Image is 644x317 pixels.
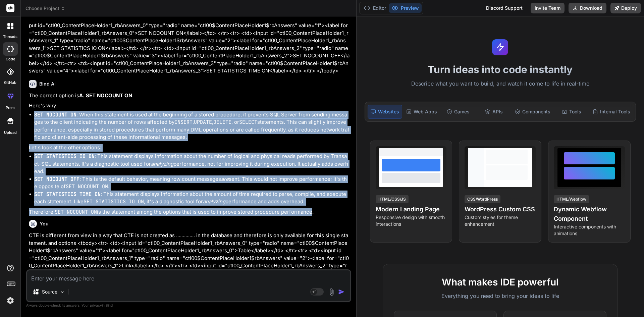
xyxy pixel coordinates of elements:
[39,81,56,87] h6: Bind AI
[610,3,641,13] button: Deploy
[465,205,536,214] h4: WordPress Custom CSS
[531,3,565,13] button: Invite Team
[6,105,15,111] label: prem
[404,105,440,119] div: Web Apps
[151,161,173,167] em: analyzing
[79,92,132,99] strong: A. SET NOCOUNT ON
[482,3,527,13] div: Discord Support
[394,275,606,289] h2: What makes IDE powerful
[29,144,350,152] p: Let's look at the other options:
[465,195,500,203] div: CSS/WordPress
[29,92,350,100] p: The correct option is .
[554,195,589,203] div: HTML/Webflow
[40,220,49,227] h6: You
[34,111,350,141] li: : When this statement is used at the beginning of a stored procedure, it prevents SQL Server from...
[34,176,79,182] code: SET NOCOUNT OFF
[203,198,225,205] em: analyzing
[4,130,17,136] label: Upload
[59,289,65,295] img: Pick Models
[569,3,606,13] button: Download
[42,288,57,295] p: Source
[376,195,409,203] div: HTML/CSS/JS
[34,153,350,175] li: : This statement displays information about the number of logical and physical reads performed by...
[34,191,101,198] code: SET STATISTICS TIME ON
[221,176,229,182] em: are
[361,80,640,88] p: Describe what you want to build, and watch it come to life in real-time
[6,56,15,62] label: code
[361,63,640,75] h1: Turn ideas into code instantly
[554,105,589,119] div: Tools
[194,119,212,125] code: UPDATE
[29,14,350,75] p: To Improve stored procedure performance,which statement below is used to write beginning of SP? a...
[376,205,447,214] h4: Modern Landing Page
[84,198,144,205] code: SET STATISTICS IO ON
[34,111,76,118] code: SET NOCOUNT ON
[55,209,97,215] code: SET NOCOUNT ON
[465,214,536,227] p: Custom styles for theme enhancement
[5,295,16,306] img: settings
[3,34,17,40] label: threads
[26,302,351,309] p: Always double-check its answers. Your in Bind
[512,105,553,119] div: Components
[554,223,625,237] p: Interactive components with animations
[368,105,402,119] div: Websites
[174,119,193,125] code: INSERT
[25,5,65,12] span: Choose Project
[338,288,345,295] img: icon
[389,3,422,13] button: Preview
[239,119,257,125] code: SELECT
[361,3,389,13] button: Editor
[29,232,350,292] p: CTE is different from view in a way that CTE is not created as .............. in the database and...
[328,288,335,296] img: attachment
[554,205,625,223] h4: Dynamic Webflow Component
[4,80,16,86] label: GitHub
[29,208,350,216] p: Therefore, is the statement among the options that is used to improve stored procedure performance.
[66,183,108,190] code: SET NOCOUNT ON
[34,175,350,191] li: : This is the default behavior, meaning row count messages sent. This would not improve performan...
[376,214,447,227] p: Responsive design with smooth interactions
[34,153,95,160] code: SET STATISTICS IO ON
[213,119,231,125] code: DELETE
[590,105,633,119] div: Internal Tools
[394,292,606,300] p: Everything you need to bring your ideas to life
[29,102,350,110] p: Here's why:
[477,105,511,119] div: APIs
[90,303,102,307] span: privacy
[34,191,350,206] li: : This statement displays information about the amount of time required to parse, compile, and ex...
[441,105,475,119] div: Games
